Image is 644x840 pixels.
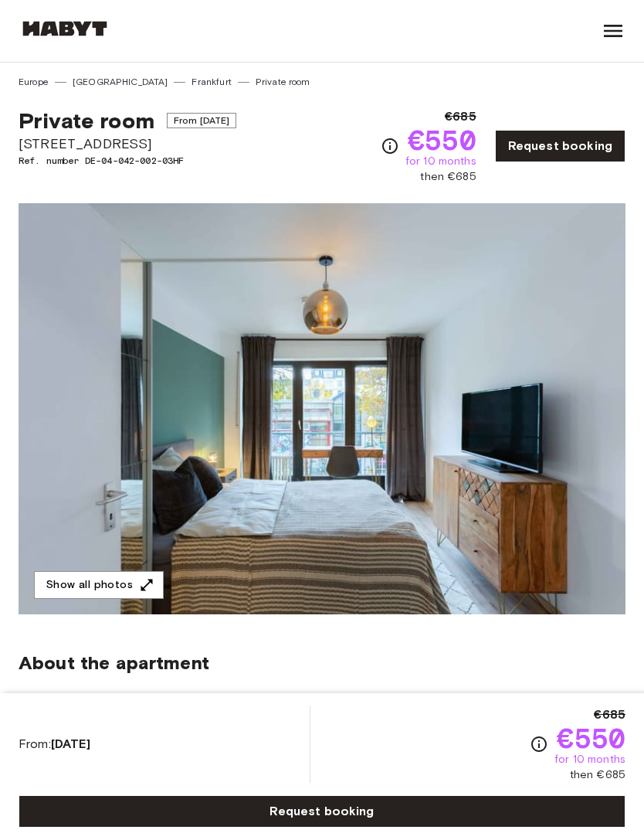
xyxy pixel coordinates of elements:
[19,107,154,134] span: Private room
[530,735,548,753] svg: Check cost overview for full price breakdown. Please note that discounts apply to new joiners onl...
[192,75,231,89] a: Frankfurt
[256,75,310,89] a: Private room
[19,651,209,675] span: About the apartment
[19,21,111,36] img: Habyt
[19,154,236,168] span: Ref. number DE-04-042-002-03HF
[19,203,625,614] img: Marketing picture of unit DE-04-042-002-03HF
[405,154,476,169] span: for 10 months
[557,724,625,752] span: €550
[420,169,476,185] span: then €685
[19,795,625,828] a: Request booking
[19,75,49,89] a: Europe
[73,75,168,89] a: [GEOGRAPHIC_DATA]
[19,134,236,154] span: [STREET_ADDRESS]
[554,752,625,767] span: for 10 months
[51,736,90,751] b: [DATE]
[445,107,476,126] span: €685
[408,126,476,154] span: €550
[19,736,90,753] span: From:
[167,113,237,128] span: From [DATE]
[570,767,625,783] span: then €685
[381,137,399,155] svg: Check cost overview for full price breakdown. Please note that discounts apply to new joiners onl...
[594,706,625,724] span: €685
[495,130,625,162] a: Request booking
[34,571,164,600] button: Show all photos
